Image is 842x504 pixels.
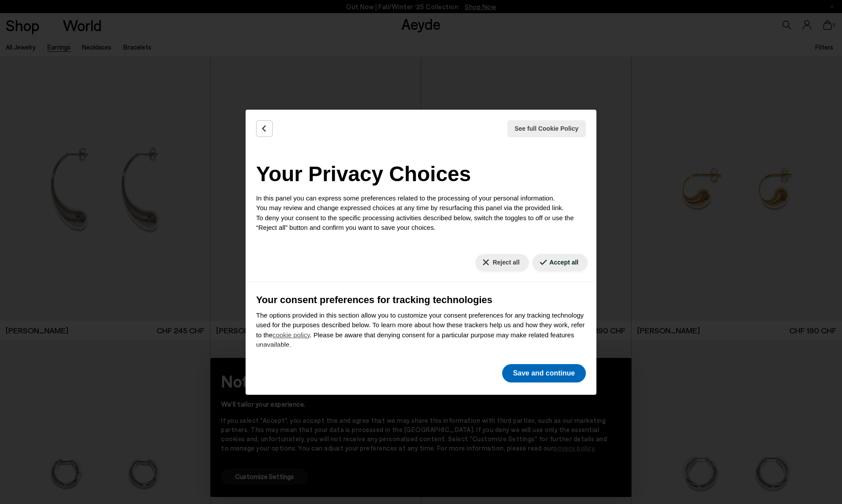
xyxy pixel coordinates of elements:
[502,364,586,382] button: Save and continue
[256,193,586,233] p: In this panel you can express some preferences related to the processing of your personal informa...
[256,120,273,137] button: Back
[256,158,586,190] h2: Your Privacy Choices
[273,331,310,339] a: cookie policy - link opens in a new tab
[256,311,586,350] p: The options provided in this section allow you to customize your consent preferences for any trac...
[515,124,579,133] span: See full Cookie Policy
[507,120,586,137] button: See full Cookie Policy
[475,254,528,271] button: Reject all
[532,254,588,271] button: Accept all
[256,293,586,307] h3: Your consent preferences for tracking technologies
